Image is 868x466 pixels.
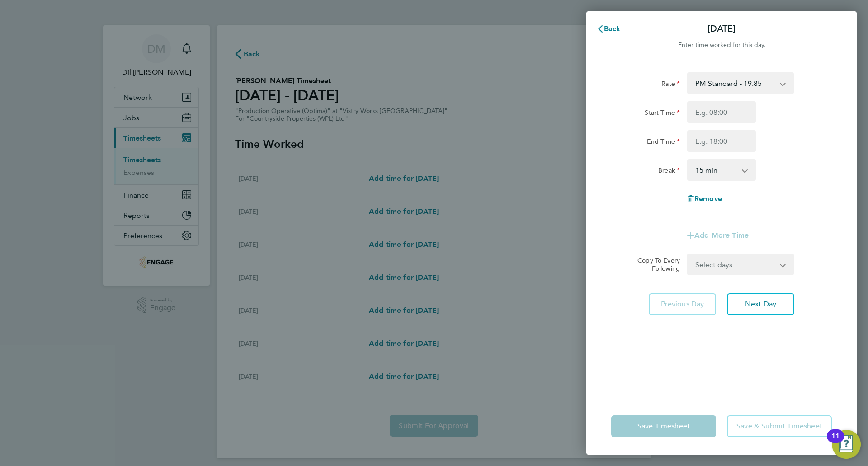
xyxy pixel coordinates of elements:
input: E.g. 08:00 [687,101,756,123]
div: 11 [831,436,840,448]
span: Next Day [745,300,776,309]
button: Remove [687,195,722,202]
div: Enter time worked for this day. [586,40,857,51]
label: Start Time [645,108,680,119]
button: Open Resource Center, 11 new notifications [832,430,861,459]
label: Break [658,166,680,177]
button: Back [588,20,630,38]
p: [DATE] [708,23,736,35]
label: Rate [661,80,680,90]
span: Back [604,24,621,33]
input: E.g. 18:00 [687,130,756,152]
span: Remove [694,194,722,203]
label: Copy To Every Following [630,256,680,273]
button: Next Day [727,293,794,315]
label: End Time [647,137,680,148]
